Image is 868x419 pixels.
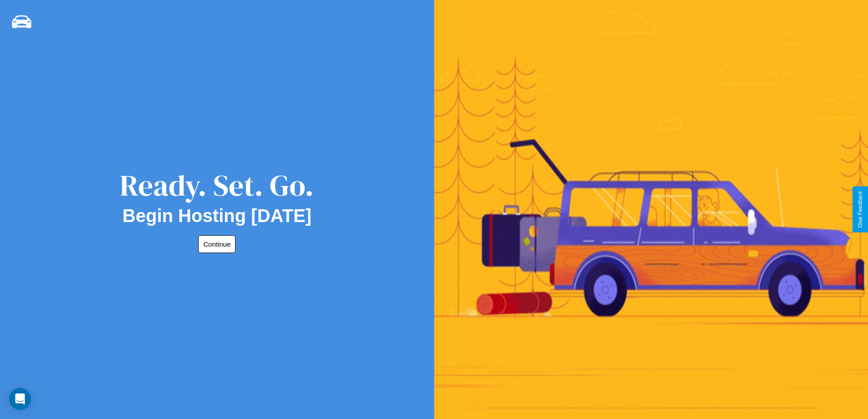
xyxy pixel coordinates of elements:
button: Continue [198,235,236,253]
h2: Begin Hosting [DATE] [123,206,312,226]
div: Give Feedback [857,191,863,228]
div: Open Intercom Messenger [9,388,31,410]
div: Ready. Set. Go. [120,165,314,206]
